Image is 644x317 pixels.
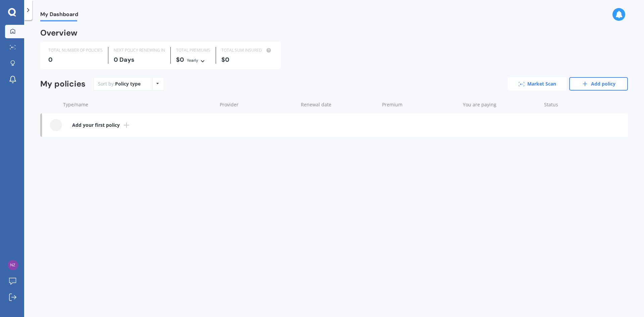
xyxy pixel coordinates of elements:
[40,11,78,20] span: My Dashboard
[463,101,539,108] div: You are paying
[544,101,594,108] div: Status
[221,47,273,54] div: TOTAL SUM INSURED
[382,101,458,108] div: Premium
[40,79,86,89] div: My policies
[72,122,120,128] b: Add your first policy
[301,101,377,108] div: Renewal date
[221,56,273,63] div: $0
[176,56,210,64] div: $0
[42,113,628,137] a: Add your first policy
[220,101,296,108] div: Provider
[8,260,18,270] img: 6eaf20d5da200020501e4805b641d1ba
[98,81,141,87] div: Sort by:
[176,47,210,54] div: TOTAL PREMIUMS
[114,47,165,54] div: NEXT POLICY RENEWING IN
[508,77,567,91] a: Market Scan
[48,56,103,63] div: 0
[63,101,214,108] div: Type/name
[115,81,141,87] div: Policy type
[187,57,198,64] div: Yearly
[114,56,165,63] div: 0 Days
[569,77,628,91] a: Add policy
[48,47,103,54] div: TOTAL NUMBER OF POLICIES
[40,30,77,36] div: Overview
